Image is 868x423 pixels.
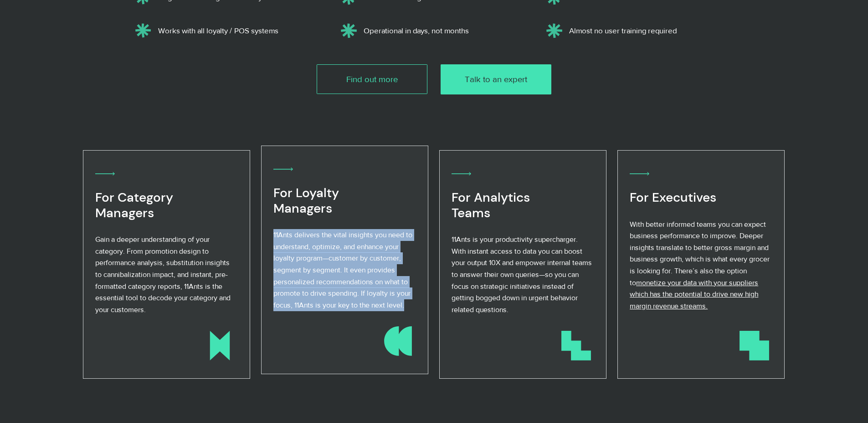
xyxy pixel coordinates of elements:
a: Talk to an expert [441,64,551,94]
span: Talk to an expert [465,73,527,85]
p: Works with all loyalty / POS systems [158,26,324,35]
span: For Loyalty [273,184,339,201]
span: 11Ants is your productivity supercharger. With instant access to data you can boost your output 1... [452,235,592,313]
span: For Executives [630,189,716,206]
p: Almost no user training required [569,26,735,35]
span: For Analytics [452,189,530,206]
span: Teams [452,204,490,221]
span: Managers [273,200,332,217]
span: Gain a deeper understanding of your category. From promotion design to performance analysis, subs... [95,235,231,313]
a: Find out more [317,64,427,94]
span: Find out more [346,73,398,85]
p: Operational in days, not months [364,26,529,35]
span: With better informed teams you can expect business performance to improve. Deeper insights transl... [630,220,770,287]
span: 11Ants delivers the vital insights you need to understand, optimize, and enhance your loyalty pro... [273,231,412,309]
span: For Category Managers [95,189,173,221]
span: monetize your data with your suppliers which has the potential to drive new high margin revenue s... [630,279,758,310]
